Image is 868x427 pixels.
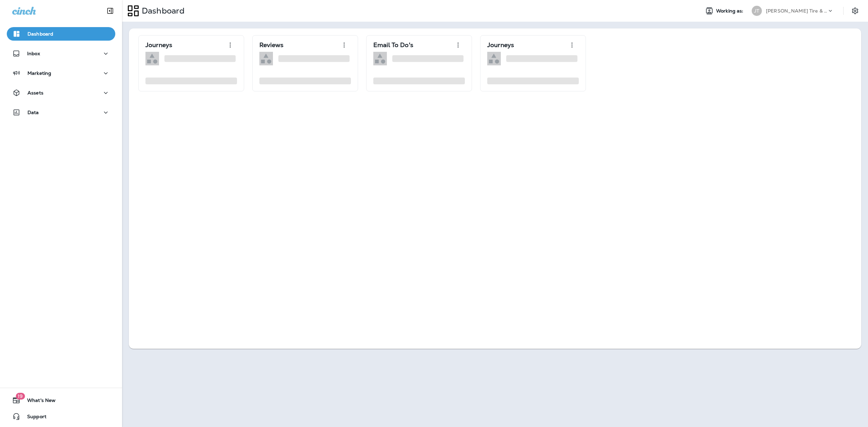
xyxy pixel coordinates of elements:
[27,51,40,56] p: Inbox
[7,393,115,407] button: 19What's New
[27,70,51,76] p: Marketing
[487,42,514,48] p: Journeys
[849,5,861,17] button: Settings
[7,27,115,41] button: Dashboard
[145,42,172,48] p: Journeys
[139,6,184,16] p: Dashboard
[27,31,53,37] p: Dashboard
[7,47,115,60] button: Inbox
[16,393,25,400] span: 19
[101,4,120,18] button: Collapse Sidebar
[766,8,827,14] p: [PERSON_NAME] Tire & Auto
[20,414,46,422] span: Support
[259,42,283,48] p: Reviews
[27,110,39,115] p: Data
[7,66,115,80] button: Marketing
[7,410,115,423] button: Support
[20,398,56,406] span: What's New
[7,106,115,119] button: Data
[373,42,413,48] p: Email To Do's
[752,6,762,16] div: JT
[7,86,115,100] button: Assets
[27,90,43,95] p: Assets
[716,8,745,14] span: Working as:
